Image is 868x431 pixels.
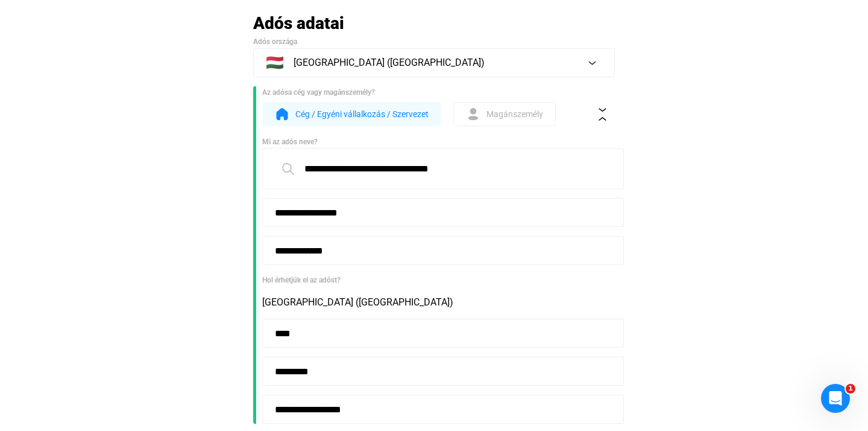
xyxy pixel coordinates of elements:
[262,295,615,310] div: [GEOGRAPHIC_DATA] ([GEOGRAPHIC_DATA])
[590,101,615,127] button: collapse
[262,86,615,98] div: Az adósa cég vagy magánszemély?
[262,274,615,286] div: Hol érhetjük el az adóst?
[262,102,441,126] button: form-orgCég / Egyéni vállalkozás / Szervezet
[253,13,615,34] h2: Adós adatai
[295,107,429,121] span: Cég / Egyéni vállalkozás / Szervezet
[846,384,855,394] span: 1
[262,136,615,148] div: Mi az adós neve?
[275,107,289,121] img: form-org
[821,384,850,413] iframe: Intercom live chat
[266,56,284,70] span: 🇭🇺
[453,102,556,126] button: form-indMagánszemély
[253,48,615,77] button: 🇭🇺[GEOGRAPHIC_DATA] ([GEOGRAPHIC_DATA])
[596,108,609,121] img: collapse
[294,56,485,70] span: [GEOGRAPHIC_DATA] ([GEOGRAPHIC_DATA])
[253,37,297,46] span: Adós országa
[466,107,480,121] img: form-ind
[486,107,543,121] span: Magánszemély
